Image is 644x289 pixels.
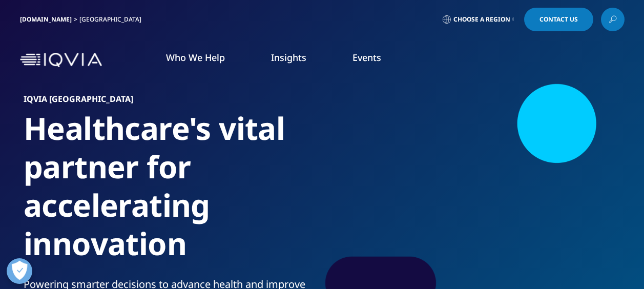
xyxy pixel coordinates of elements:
[24,95,318,109] h6: IQVIA [GEOGRAPHIC_DATA]
[7,258,32,284] button: 優先設定センターを開く
[524,8,593,31] a: Contact Us
[271,51,306,64] a: Insights
[453,15,510,24] span: Choose a Region
[20,15,72,24] a: [DOMAIN_NAME]
[79,15,146,24] div: [GEOGRAPHIC_DATA]
[539,16,578,23] span: Contact Us
[166,51,225,64] a: Who We Help
[106,36,625,84] nav: Primary
[24,109,318,277] h1: Healthcare's vital partner for accelerating innovation
[352,51,381,64] a: Events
